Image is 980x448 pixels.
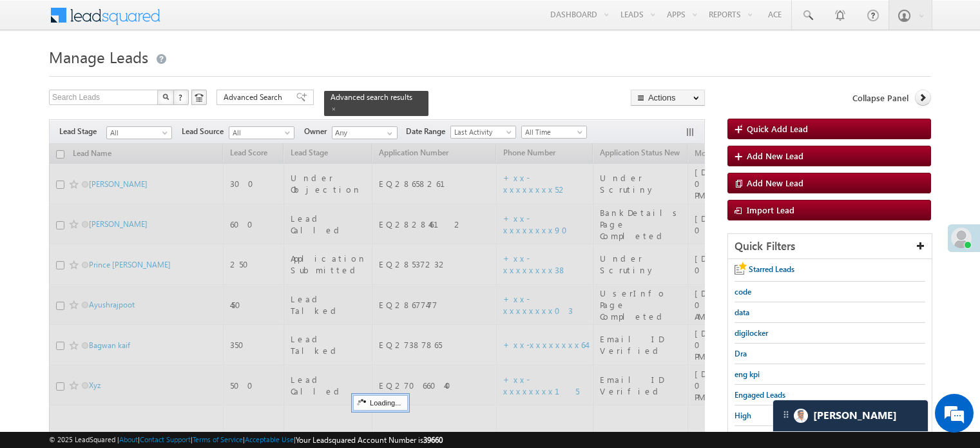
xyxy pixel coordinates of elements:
img: Search [162,93,169,100]
span: Dra [735,349,747,358]
img: Carter [794,409,808,423]
span: Your Leadsquared Account Number is [296,435,443,445]
div: Quick Filters [728,234,932,259]
span: Advanced search results [331,92,412,102]
span: Import Lead [747,204,794,215]
span: © 2025 LeadSquared | | | | | [49,434,443,446]
span: data [735,307,749,317]
span: code [735,287,751,297]
a: About [119,435,138,443]
span: All [107,127,168,139]
span: Lead Source [182,126,229,137]
span: Starred Leads [749,264,794,274]
a: Terms of Service [193,435,243,443]
a: Show All Items [380,127,396,140]
span: High [735,411,751,420]
input: Type to Search [332,126,398,139]
span: Owner [304,126,332,137]
span: 39660 [423,435,443,445]
span: All [229,127,291,139]
span: eng kpi [735,369,760,379]
a: All Time [521,126,587,139]
span: Engaged Leads [735,390,785,400]
span: Add New Lead [747,150,803,161]
div: Loading... [353,395,408,411]
span: Last Activity [451,126,512,138]
img: carter-drag [781,409,791,420]
span: digilocker [735,328,768,338]
a: Contact Support [140,435,191,443]
div: carter-dragCarter[PERSON_NAME] [773,400,928,432]
span: Lead Stage [59,126,106,137]
a: Acceptable Use [245,435,294,443]
a: Last Activity [450,126,516,139]
span: Carter [813,409,897,422]
a: All [229,126,294,139]
span: Add New Lead [747,177,803,188]
span: All Time [522,126,583,138]
span: Advanced Search [224,92,286,103]
button: Actions [631,90,705,106]
span: ? [178,92,184,102]
span: Collapse Panel [852,92,908,104]
span: Quick Add Lead [747,123,808,134]
a: All [106,126,172,139]
button: ? [173,90,189,105]
span: Date Range [406,126,450,137]
span: Manage Leads [49,46,148,67]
